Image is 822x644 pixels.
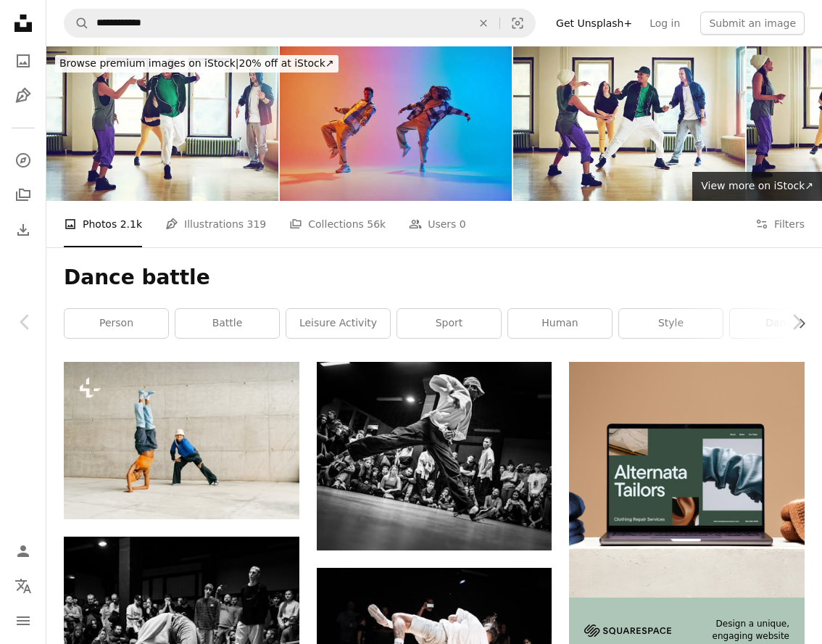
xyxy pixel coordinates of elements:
[9,571,38,600] button: Language
[9,146,38,175] a: Explore
[701,180,813,191] span: View more on iStock ↗
[460,216,466,232] span: 0
[692,172,822,201] a: View more on iStock↗
[289,201,386,247] a: Collections 56k
[65,309,168,338] a: person
[317,362,552,550] img: grayscale photo of man in white hoodie and black pants
[280,46,512,201] img: Dynamic photo of two dancers, man and woman move synchronously in hip-hop style dance against gra...
[64,362,299,519] img: a man doing a handstand on top of a skateboard
[9,46,38,75] a: Photos
[59,57,238,69] span: Browse premium images on iStock |
[9,537,38,566] a: Log in / Sign up
[397,309,501,338] a: sport
[547,12,641,35] a: Get Unsplash+
[619,309,723,338] a: style
[508,309,612,338] a: human
[513,46,745,201] img: Dancing their hearts out
[771,252,822,392] a: Next
[317,450,552,463] a: grayscale photo of man in white hoodie and black pants
[367,216,386,232] span: 56k
[64,624,299,637] a: grayscale photo of people in a basketball court
[409,201,466,247] a: Users 0
[755,201,805,247] button: Filters
[46,46,347,81] a: Browse premium images on iStock|20% off at iStock↗
[64,265,805,291] h1: Dance battle
[65,9,89,37] button: Search Unsplash
[247,216,267,232] span: 319
[641,12,689,35] a: Log in
[500,9,535,37] button: Visual search
[9,606,38,635] button: Menu
[9,181,38,210] a: Collections
[689,618,789,643] span: Design a unique, engaging website
[569,362,805,598] img: file-1707885205802-88dd96a21c72image
[584,624,671,637] img: file-1705255347840-230a6ab5bca9image
[468,9,499,37] button: Clear
[64,434,299,447] a: a man doing a handstand on top of a skateboard
[9,215,38,244] a: Download History
[165,201,266,247] a: Illustrations 319
[700,12,805,35] button: Submit an image
[9,81,38,110] a: Illustrations
[64,9,536,38] form: Find visuals sitewide
[59,57,334,69] span: 20% off at iStock ↗
[175,309,279,338] a: battle
[46,46,278,201] img: The biggest dance fans
[286,309,390,338] a: leisure activity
